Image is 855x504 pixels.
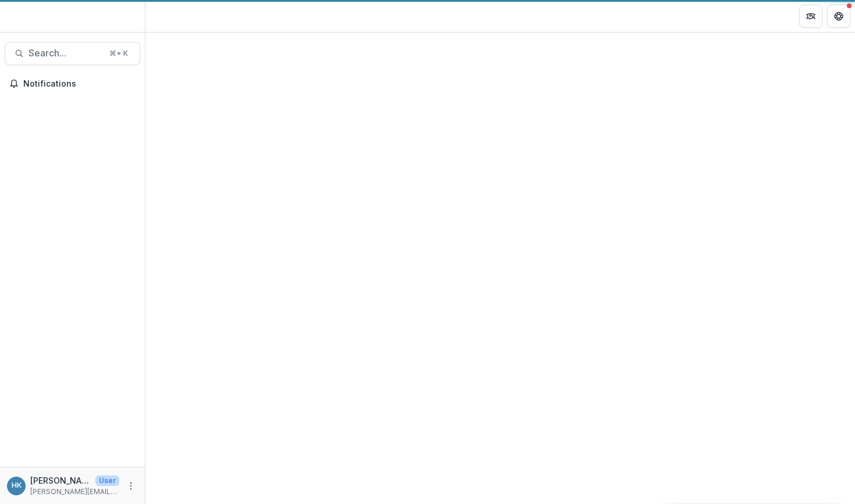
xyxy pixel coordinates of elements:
[827,5,850,28] button: Get Help
[124,479,138,493] button: More
[799,5,822,28] button: Partners
[28,48,102,59] span: Search...
[5,42,140,65] button: Search...
[150,8,199,24] nav: breadcrumb
[30,487,119,497] p: [PERSON_NAME][EMAIL_ADDRESS][DOMAIN_NAME]
[12,482,22,489] div: Hannah Kaplan
[95,476,119,486] p: User
[30,474,91,487] p: [PERSON_NAME]
[5,74,140,93] button: Notifications
[23,79,136,89] span: Notifications
[107,47,130,60] div: ⌘ + K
